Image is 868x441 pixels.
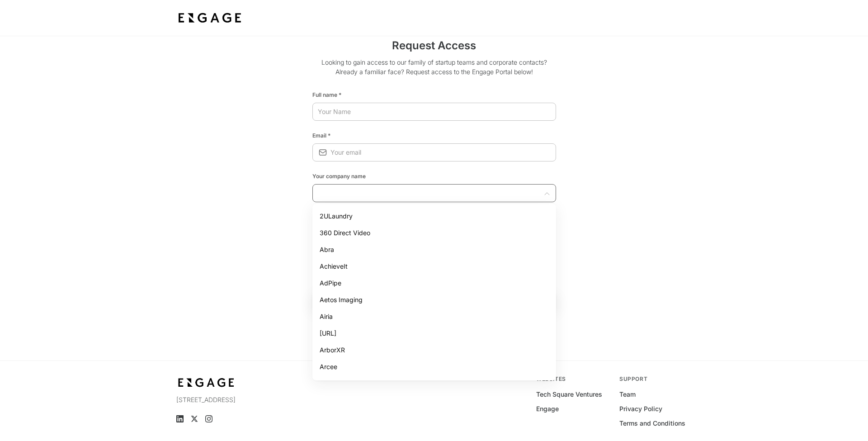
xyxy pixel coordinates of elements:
div: Full name * [312,87,556,99]
img: bdf1fb74-1727-4ba0-a5bd-bc74ae9fc70b.jpeg [176,10,243,26]
p: [STREET_ADDRESS] [176,395,333,404]
li: Abra [312,241,556,258]
li: Arnica [312,375,556,392]
li: 2ULaundry [312,208,556,224]
a: Terms and Conditions [619,419,685,428]
li: Arcee [312,358,556,375]
div: Websites [536,375,609,383]
button: Close [542,190,552,199]
a: Team [619,390,636,399]
img: bdf1fb74-1727-4ba0-a5bd-bc74ae9fc70b.jpeg [176,375,236,390]
p: Looking to gain access to our family of startup teams and corporate contacts? Already a familiar ... [312,57,556,84]
a: LinkedIn [176,415,184,422]
a: Privacy Policy [619,404,662,413]
a: Engage [536,404,559,413]
li: 360 Direct Video [312,224,556,241]
a: X (Twitter) [191,415,198,422]
input: Your Name [312,104,556,120]
li: Aetos Imaging [312,291,556,308]
ul: Social media [176,415,333,422]
li: AdPipe [312,275,556,291]
li: Airia [312,308,556,325]
li: ArborXR [312,341,556,358]
h2: Request Access [312,38,556,57]
div: Email * [312,128,556,140]
a: Tech Square Ventures [536,390,602,399]
div: Your company name [312,169,556,180]
div: Support [619,375,692,383]
li: AchieveIt [312,258,556,275]
li: [URL] [312,325,556,341]
input: Your email [330,144,556,161]
a: Instagram [205,415,212,422]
